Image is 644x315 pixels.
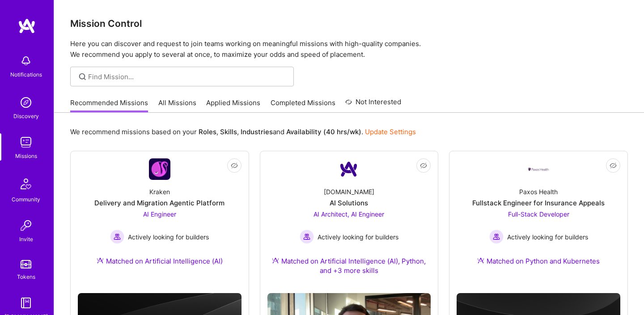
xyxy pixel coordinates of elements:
img: discovery [17,94,35,111]
a: Applied Missions [206,98,260,113]
img: teamwork [17,133,35,151]
span: Full-Stack Developer [508,210,569,218]
b: Skills [220,128,237,136]
p: Here you can discover and request to join teams working on meaningful missions with high-quality ... [70,38,628,60]
img: logo [18,18,36,34]
div: Invite [19,234,33,244]
img: Company Logo [149,158,170,180]
div: [DOMAIN_NAME] [324,187,374,196]
a: Update Settings [365,128,416,136]
div: Notifications [10,70,42,79]
span: Actively looking for builders [318,232,398,242]
div: Paxos Health [519,187,558,196]
a: Not Interested [345,97,401,113]
img: Company Logo [528,167,549,172]
div: Matched on Artificial Intelligence (AI), Python, and +3 more skills [267,256,431,275]
img: tokens [21,260,31,268]
img: Invite [17,217,35,234]
p: We recommend missions based on your , , and . [70,127,416,136]
b: Availability (40 hrs/wk) [286,128,361,136]
div: Tokens [17,272,35,281]
input: Find Mission... [88,72,287,81]
h3: Mission Control [70,18,628,29]
i: icon EyeClosed [610,162,617,169]
a: All Missions [158,98,196,113]
img: Ateam Purple Icon [272,257,279,264]
img: Actively looking for builders [489,230,504,244]
span: Actively looking for builders [128,232,209,242]
i: icon EyeClosed [420,162,427,169]
span: Actively looking for builders [507,232,588,242]
img: Ateam Purple Icon [97,257,104,264]
b: Industries [241,128,273,136]
b: Roles [199,128,216,136]
div: Missions [15,151,37,161]
div: Fullstack Engineer for Insurance Appeals [472,198,605,208]
a: Company LogoKrakenDelivery and Migration Agentic PlatformAI Engineer Actively looking for builder... [78,158,241,277]
img: guide book [17,294,35,312]
div: AI Solutions [330,198,368,208]
img: Community [15,173,37,195]
div: Delivery and Migration Agentic Platform [94,198,225,208]
a: Completed Missions [271,98,335,113]
a: Recommended Missions [70,98,148,113]
div: Kraken [149,187,170,196]
img: Ateam Purple Icon [477,257,484,264]
a: Company Logo[DOMAIN_NAME]AI SolutionsAI Architect, AI Engineer Actively looking for buildersActiv... [267,158,431,286]
span: AI Engineer [143,210,176,218]
div: Community [12,195,40,204]
div: Matched on Artificial Intelligence (AI) [97,256,223,266]
a: Company LogoPaxos HealthFullstack Engineer for Insurance AppealsFull-Stack Developer Actively loo... [457,158,620,277]
img: bell [17,52,35,70]
div: Discovery [13,111,39,121]
i: icon EyeClosed [231,162,238,169]
img: Actively looking for builders [300,230,314,244]
img: Company Logo [338,158,360,180]
div: Matched on Python and Kubernetes [477,256,600,266]
span: AI Architect, AI Engineer [314,210,384,218]
img: Actively looking for builders [110,230,124,244]
i: icon SearchGrey [77,72,88,82]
